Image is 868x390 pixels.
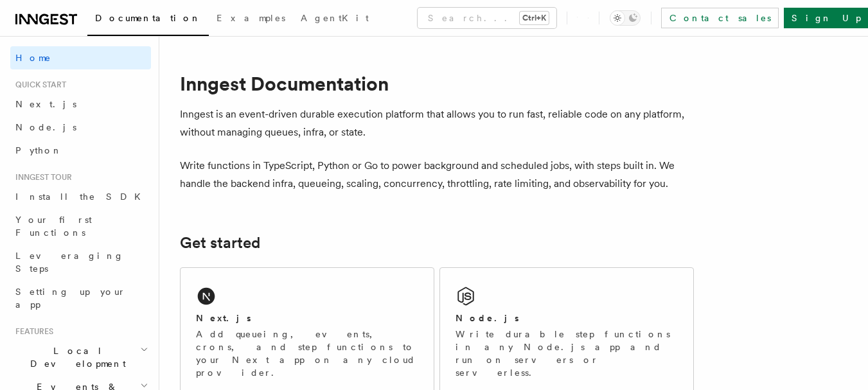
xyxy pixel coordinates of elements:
[10,116,151,139] a: Node.js
[418,8,556,28] button: Search...Ctrl+K
[15,122,76,132] span: Node.js
[10,326,53,337] span: Features
[10,185,151,208] a: Install the SDK
[10,280,151,316] a: Setting up your app
[95,13,201,23] span: Documentation
[610,10,641,26] button: Toggle dark mode
[217,13,285,23] span: Examples
[10,93,151,116] a: Next.js
[15,287,126,310] span: Setting up your app
[196,312,251,324] h2: Next.js
[180,105,694,141] p: Inngest is an event-driven durable execution platform that allows you to run fast, reliable code ...
[15,145,62,155] span: Python
[15,215,92,238] span: Your first Functions
[301,13,369,23] span: AgentKit
[293,4,376,35] a: AgentKit
[180,157,694,193] p: Write functions in TypeScript, Python or Go to power background and scheduled jobs, with steps bu...
[180,234,260,252] a: Get started
[209,4,293,35] a: Examples
[15,99,76,109] span: Next.js
[10,172,72,182] span: Inngest tour
[10,46,151,69] a: Home
[661,8,779,28] a: Contact sales
[10,80,66,90] span: Quick start
[15,51,51,64] span: Home
[10,344,140,370] span: Local Development
[520,12,549,24] kbd: Ctrl+K
[87,4,209,36] a: Documentation
[456,328,678,379] p: Write durable step functions in any Node.js app and run on servers or serverless.
[10,208,151,244] a: Your first Functions
[196,328,418,379] p: Add queueing, events, crons, and step functions to your Next app on any cloud provider.
[10,339,151,375] button: Local Development
[180,72,694,95] h1: Inngest Documentation
[10,139,151,162] a: Python
[456,312,519,324] h2: Node.js
[15,251,124,274] span: Leveraging Steps
[10,244,151,280] a: Leveraging Steps
[15,191,148,202] span: Install the SDK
